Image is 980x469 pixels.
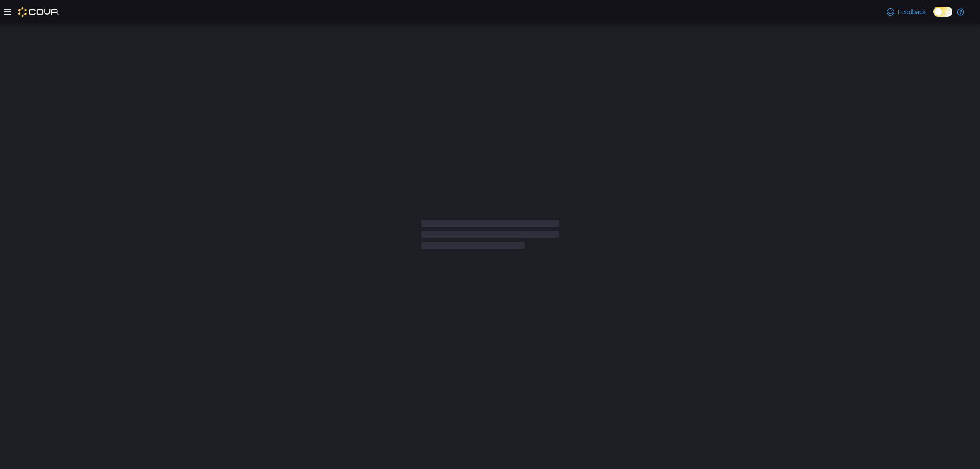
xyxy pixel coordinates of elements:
span: Loading [421,222,559,251]
input: Dark Mode [933,7,952,17]
span: Dark Mode [933,17,934,17]
span: Feedback [898,7,926,17]
img: Cova [18,7,59,17]
a: Feedback [883,3,929,21]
